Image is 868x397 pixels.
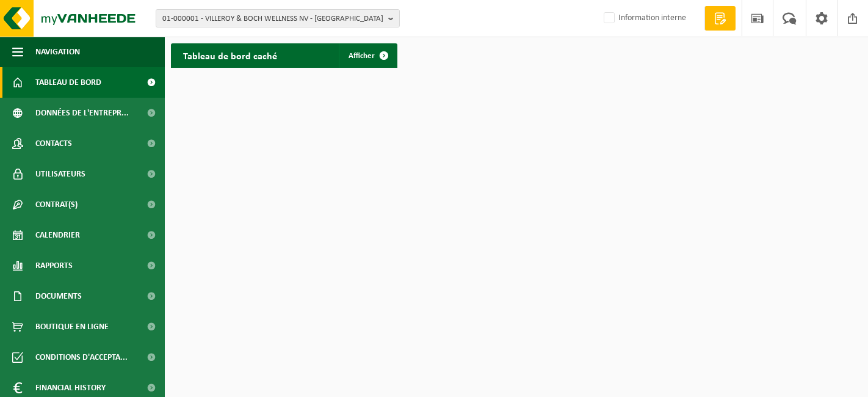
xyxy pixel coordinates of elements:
span: Contacts [35,128,72,159]
span: Navigation [35,37,80,67]
label: Information interne [601,9,686,27]
span: Boutique en ligne [35,311,109,342]
span: 01-000001 - VILLEROY & BOCH WELLNESS NV - [GEOGRAPHIC_DATA] [162,10,383,28]
span: Données de l'entrepr... [35,98,129,128]
button: 01-000001 - VILLEROY & BOCH WELLNESS NV - [GEOGRAPHIC_DATA] [156,9,400,27]
a: Afficher [339,43,396,68]
span: Contrat(s) [35,189,78,220]
h2: Tableau de bord caché [171,43,289,67]
span: Utilisateurs [35,159,85,189]
span: Documents [35,281,82,311]
span: Rapports [35,250,73,281]
span: Afficher [349,52,375,60]
span: Calendrier [35,220,80,250]
span: Conditions d'accepta... [35,342,128,373]
span: Tableau de bord [35,67,101,98]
